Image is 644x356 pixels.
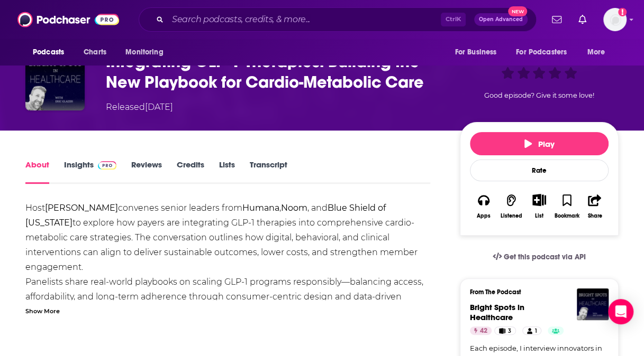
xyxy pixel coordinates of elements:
[470,132,609,155] button: Play
[250,160,287,184] a: Transcript
[106,51,443,92] h1: Integrating GLP-1 Therapies: Building the New Playbook for Cardio-Metabolic Care
[45,203,118,213] strong: [PERSON_NAME]
[77,42,113,62] a: Charts
[587,45,605,60] span: More
[177,160,204,184] a: Credits
[470,187,497,226] button: Apps
[477,213,491,219] div: Apps
[535,212,543,219] div: List
[139,7,537,32] div: Search podcasts, credits, & more...
[608,299,633,324] div: Open Intercom Messenger
[525,187,553,226] div: Show More ButtonList
[441,13,466,26] span: Ctrl K
[470,160,609,181] div: Rate
[447,42,510,62] button: open menu
[494,326,516,335] a: 3
[528,194,550,205] button: Show More Button
[242,203,279,213] strong: Humana
[168,11,441,28] input: Search podcasts, credits, & more...
[470,302,524,322] a: Bright Spots in Healthcare
[470,288,600,296] h3: From The Podcast
[587,213,602,219] div: Share
[581,187,609,226] button: Share
[484,244,594,270] a: Get this podcast via API
[25,51,85,110] img: Integrating GLP-1 Therapies: Building the New Playbook for Cardio-Metabolic Care
[64,160,116,184] a: InsightsPodchaser Pro
[125,45,163,60] span: Monitoring
[281,203,307,213] strong: Noom
[577,288,609,320] img: Bright Spots in Healthcare
[524,139,555,149] span: Play
[548,11,566,29] a: Show notifications dropdown
[603,8,627,31] img: User Profile
[516,45,567,60] span: For Podcasters
[603,8,627,31] button: Show profile menu
[33,45,64,60] span: Podcasts
[501,213,522,219] div: Listened
[480,326,487,336] span: 42
[522,326,541,335] a: 1
[555,213,579,219] div: Bookmark
[25,42,78,62] button: open menu
[497,187,525,226] button: Listened
[84,45,106,60] span: Charts
[484,91,594,99] span: Good episode? Give it some love!
[504,252,586,261] span: Get this podcast via API
[553,187,580,226] button: Bookmark
[574,11,591,29] a: Show notifications dropdown
[219,160,235,184] a: Lists
[131,160,162,184] a: Reviews
[470,326,492,335] a: 42
[25,160,49,184] a: About
[455,45,496,60] span: For Business
[474,13,528,26] button: Open AdvancedNew
[603,8,627,31] span: Logged in as cnagle
[509,42,582,62] button: open menu
[580,42,619,62] button: open menu
[534,326,537,336] span: 1
[17,10,119,30] img: Podchaser - Follow, Share and Rate Podcasts
[106,101,173,114] div: Released [DATE]
[98,161,116,170] img: Podchaser Pro
[508,6,527,16] span: New
[118,42,177,62] button: open menu
[618,8,627,16] svg: Add a profile image
[508,326,511,336] span: 3
[479,17,523,22] span: Open Advanced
